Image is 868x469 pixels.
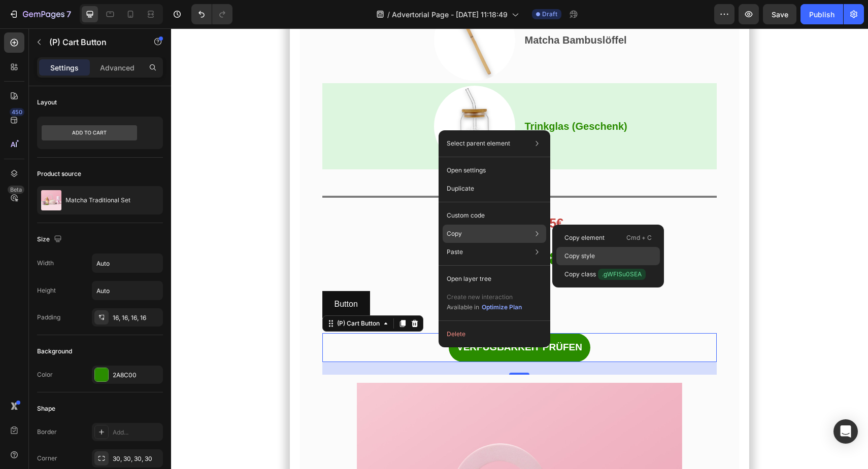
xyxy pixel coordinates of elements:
p: Select parent element [447,139,510,148]
div: Color [37,370,53,379]
p: 7 [66,8,71,20]
div: Open Intercom Messenger [833,419,858,444]
div: Product source [37,169,81,178]
span: Advertorial Page - [DATE] 11:18:49 [392,9,508,20]
input: Auto [92,281,162,300]
div: Size [37,233,64,246]
p: Create new interaction [447,292,522,302]
div: Layout [37,98,57,107]
iframe: Design area [171,28,868,469]
strong: dein Preis: [273,223,343,238]
strong: Trinkglas (Geschenk) [353,92,456,103]
strong: Preis: [308,188,343,202]
div: 2A8C00 [113,371,160,380]
p: Copy class [564,269,646,280]
span: .gWFlSu0SEA [598,269,646,280]
div: VERFÜGBARKEIT PRÜFEN [286,313,411,326]
div: Corner [37,454,57,463]
strong: 85.75€ [353,188,392,202]
div: Add... [113,428,160,437]
p: Duplicate [447,184,474,193]
p: Copy element [564,233,605,242]
div: Width [37,259,54,268]
img: gempages_581616054950691572-8275ac6e-a4e8-48fe-bba7-a310daf591ae.png [263,57,344,138]
span: / [387,9,390,20]
p: Paste [447,247,463,257]
p: Settings [50,62,79,73]
strong: 65.80€ [353,220,408,240]
p: Custom code [447,211,485,220]
a: Button [151,263,199,290]
div: Beta [8,186,24,194]
div: Height [37,286,56,295]
p: Copy [447,229,462,238]
p: Button [163,269,187,283]
p: Open layer tree [447,274,491,283]
div: (P) Cart Button [164,291,211,300]
button: Publish [800,4,843,24]
button: Save [763,4,796,24]
div: Padding [37,313,60,322]
div: 450 [10,108,24,116]
span: Save [772,10,788,19]
p: Open settings [447,166,486,175]
div: Background [37,347,72,356]
p: (P) Cart Button [49,36,136,48]
span: Draft [542,10,557,19]
div: Border [37,427,57,437]
button: Optimize Plan [481,302,522,312]
div: 30, 30, 30, 30 [113,454,160,463]
button: 7 [4,4,76,24]
div: Publish [809,9,834,20]
div: Optimize Plan [482,303,522,312]
p: Advanced [100,62,135,73]
div: Shape [37,404,55,413]
strong: Matcha Bambuslöffel [353,6,455,17]
p: Matcha Traditional Set [65,197,130,204]
img: product feature img [41,190,61,210]
span: Available in [447,303,479,311]
button: VERFÜGBARKEIT PRÜFEN [278,305,419,334]
p: Cmd + C [626,233,652,243]
div: 16, 16, 16, 16 [113,313,160,322]
p: Copy style [564,251,595,261]
input: Auto [92,254,162,272]
div: Undo/Redo [191,4,232,24]
button: Delete [443,325,546,343]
